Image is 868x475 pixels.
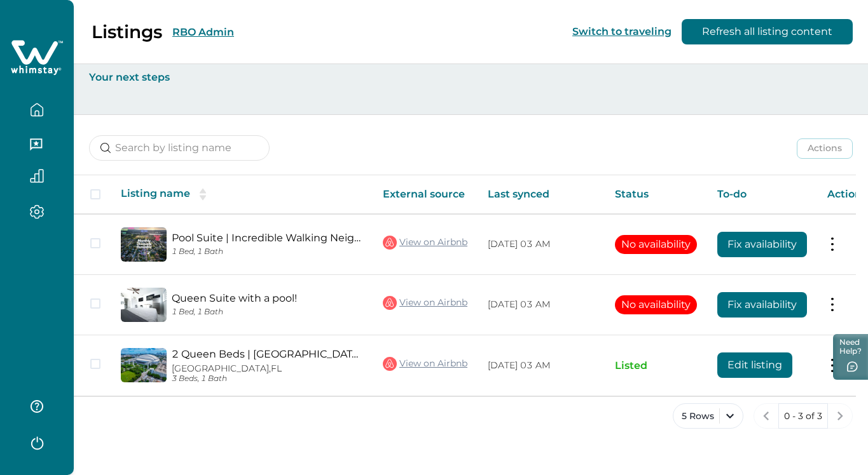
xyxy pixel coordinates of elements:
[707,175,817,214] th: To-do
[784,410,822,423] p: 0 - 3 of 3
[92,21,162,43] p: Listings
[478,175,605,214] th: Last synced
[172,247,362,257] p: 1 Bed, 1 Bath
[121,348,167,382] img: propertyImage_2 Queen Beds | Central MIA | Free Wi-Fi + Parking
[572,25,672,37] button: Switch to traveling
[605,175,707,214] th: Status
[682,19,853,44] button: Refresh all listing content
[121,227,167,262] img: propertyImage_Pool Suite | Incredible Walking Neighborhood/Park
[717,292,807,318] button: Fix availability
[488,298,595,311] p: [DATE] 03 AM
[190,188,216,201] button: sorting
[717,232,807,257] button: Fix availability
[172,348,362,360] a: 2 Queen Beds | [GEOGRAPHIC_DATA] | Free Wi-Fi + Parking
[778,403,828,429] button: 0 - 3 of 3
[383,356,467,372] a: View on Airbnb
[615,235,697,254] button: No availability
[754,403,779,429] button: previous page
[797,138,853,159] button: Actions
[827,403,853,429] button: next page
[488,238,595,251] p: [DATE] 03 AM
[673,403,743,429] button: 5 Rows
[172,26,234,38] button: RBO Admin
[383,234,467,251] a: View on Airbnb
[373,175,478,214] th: External source
[615,359,697,372] p: Listed
[172,232,362,244] a: Pool Suite | Incredible Walking Neighborhood/Park
[172,374,362,384] p: 3 Beds, 1 Bath
[172,307,362,317] p: 1 Bed, 1 Bath
[172,363,362,374] p: [GEOGRAPHIC_DATA], FL
[717,352,792,378] button: Edit listing
[383,295,467,311] a: View on Airbnb
[615,295,697,314] button: No availability
[488,359,595,372] p: [DATE] 03 AM
[121,288,167,322] img: propertyImage_Queen Suite with a pool!
[89,71,853,84] p: Your next steps
[111,175,373,214] th: Listing name
[89,135,270,161] input: Search by listing name
[172,292,362,304] a: Queen Suite with a pool!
